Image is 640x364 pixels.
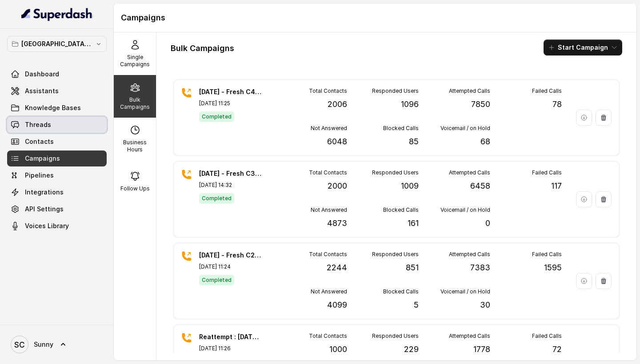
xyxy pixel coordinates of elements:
p: 4099 [327,299,347,311]
p: 2244 [327,261,347,274]
p: [DATE] - Fresh C4 - 11:30AM [199,87,261,96]
p: Not Answered [311,125,347,132]
p: Bulk Campaigns [117,96,152,111]
p: Responded Users [372,87,419,95]
p: 4873 [327,217,347,229]
p: Responded Users [372,169,419,176]
p: Voicemail / on Hold [440,125,490,132]
p: [DATE] 14:32 [199,182,261,189]
a: Pipelines [7,167,107,183]
p: 2006 [328,98,347,111]
p: Reattempt : [DATE] - C1 - 5PM [199,332,261,341]
p: Attempted Calls [449,251,490,258]
h1: Bulk Campaigns [171,41,234,55]
p: Voicemail / on Hold [440,206,490,214]
span: Integrations [25,188,64,197]
p: Failed Calls [532,87,562,95]
p: [DATE] 11:25 [199,100,261,107]
p: 5 [414,299,419,311]
p: Total Contacts [309,169,347,176]
span: Voices Library [25,222,69,230]
h1: Campaigns [121,11,629,25]
p: [DATE] - Fresh C2 - 11AM [199,251,261,260]
p: Not Answered [311,288,347,295]
span: Completed [199,275,234,285]
p: [DATE] - Fresh C3 - 2:30PM [199,169,261,178]
span: API Settings [25,205,64,214]
a: Voices Library [7,218,107,234]
span: Knowledge Bases [25,103,81,112]
p: 68 [480,135,490,148]
p: 7850 [471,98,490,111]
a: Dashboard [7,66,107,82]
p: 72 [552,343,562,356]
p: Attempted Calls [449,332,490,340]
p: 229 [404,343,419,356]
p: Voicemail / on Hold [440,288,490,295]
p: 161 [408,217,419,229]
span: Completed [199,193,234,204]
p: Follow Ups [120,185,150,192]
p: 1096 [401,98,419,111]
p: 2000 [328,180,347,192]
span: Campaigns [25,154,60,163]
p: 78 [552,98,562,111]
p: Single Campaigns [117,54,152,68]
p: Failed Calls [532,251,562,258]
p: 6458 [470,180,490,192]
p: Total Contacts [309,87,347,95]
a: Campaigns [7,150,107,166]
p: Blocked Calls [383,206,419,214]
button: [GEOGRAPHIC_DATA] - [GEOGRAPHIC_DATA] - [GEOGRAPHIC_DATA] [7,36,107,52]
p: Business Hours [117,139,152,153]
a: Integrations [7,184,107,200]
a: API Settings [7,201,107,217]
p: Responded Users [372,332,419,340]
a: Contacts [7,134,107,150]
p: Attempted Calls [449,169,490,176]
a: Sunny [7,332,107,357]
a: Assistants [7,83,107,99]
p: 117 [551,180,562,192]
p: Total Contacts [309,332,347,340]
span: Contacts [25,137,54,146]
p: Attempted Calls [449,87,490,95]
p: Blocked Calls [383,125,419,132]
p: [GEOGRAPHIC_DATA] - [GEOGRAPHIC_DATA] - [GEOGRAPHIC_DATA] [21,39,92,49]
p: 0 [485,217,490,229]
p: [DATE] 11:26 [199,345,261,352]
span: Sunny [34,340,53,349]
p: 85 [409,135,419,148]
text: SC [14,340,25,349]
span: Assistants [25,87,59,95]
p: 30 [480,299,490,311]
p: Blocked Calls [383,288,419,295]
span: Threads [25,120,51,129]
p: 1595 [544,261,562,274]
p: 7383 [470,261,490,274]
span: Dashboard [25,70,59,79]
p: Total Contacts [309,251,347,258]
p: 1009 [401,180,419,192]
img: light.svg [21,7,93,21]
span: Completed [199,111,234,122]
p: 1778 [473,343,490,356]
p: 851 [406,261,419,274]
p: [DATE] 11:24 [199,263,261,270]
span: Pipelines [25,171,54,180]
p: 1000 [329,343,347,356]
p: Not Answered [311,206,347,214]
a: Threads [7,117,107,133]
button: Start Campaign [544,40,622,55]
a: Knowledge Bases [7,100,107,116]
p: Failed Calls [532,169,562,176]
p: Failed Calls [532,332,562,340]
p: 6048 [327,135,347,148]
p: Responded Users [372,251,419,258]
